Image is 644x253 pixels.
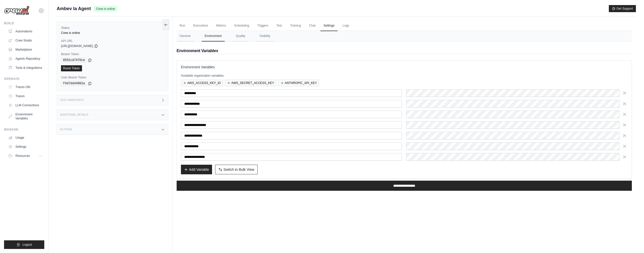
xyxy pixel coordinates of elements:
[177,48,632,54] h2: Environment Variables
[213,20,229,31] a: Metrics
[4,6,29,15] img: Logo
[278,80,319,86] button: ANTHROPIC_API_KEY
[6,46,44,54] a: Marketplace
[60,113,88,116] h3: Additional Details
[60,99,84,102] h3: Test Endpoints
[6,27,44,35] a: Automations
[57,5,91,12] span: Ambev Ia Agent
[190,20,211,31] a: Executions
[94,6,117,12] span: Crew is online
[215,165,258,174] button: Switch to Bulk View
[287,20,304,31] a: Training
[61,57,87,63] code: 8551cd7476ce
[6,36,44,45] a: Crew Studio
[4,21,44,25] div: Build
[61,44,93,48] span: [URL][DOMAIN_NAME]
[231,20,252,31] a: Scheduling
[61,26,164,30] label: Status
[202,31,225,41] button: Environment
[177,20,188,31] a: Run
[6,152,44,160] button: Resources
[306,20,318,31] a: Chat
[6,55,44,63] a: Agents Repository
[61,52,164,56] label: Bearer Token
[23,243,32,247] span: Logout
[61,80,87,87] code: f4d7dd44901a
[61,75,164,79] label: User Bearer Token
[223,167,254,172] span: Switch to Bulk View
[181,65,628,70] h3: Environment Variables
[4,128,44,132] div: Manage
[6,143,44,151] a: Settings
[340,20,352,31] a: Logs
[609,5,636,12] button: Get Support
[6,134,44,142] a: Usage
[177,31,632,41] nav: Tabs
[4,240,44,249] button: Logout
[233,31,248,41] button: Quality
[61,65,82,71] a: Reset Token
[181,165,212,174] button: Add Variable
[320,20,337,31] a: Settings
[6,83,44,91] a: Traces Old
[181,74,628,78] p: Available organization variables:
[6,101,44,109] a: LLM Connections
[273,20,285,31] a: Test
[225,80,276,86] button: AWS_SECRET_ACCESS_KEY
[4,77,44,81] div: Operate
[15,154,30,158] span: Resources
[256,31,273,41] button: Visibility
[181,80,223,86] button: AWS_ACCESS_KEY_ID
[6,64,44,72] a: Tools & Integrations
[61,31,164,35] div: Crew is online
[6,110,44,122] a: Environment Variables
[254,20,272,31] a: Triggers
[6,92,44,100] a: Traces
[60,128,72,131] h3: Actions
[177,31,194,41] button: General
[61,39,164,43] label: API URL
